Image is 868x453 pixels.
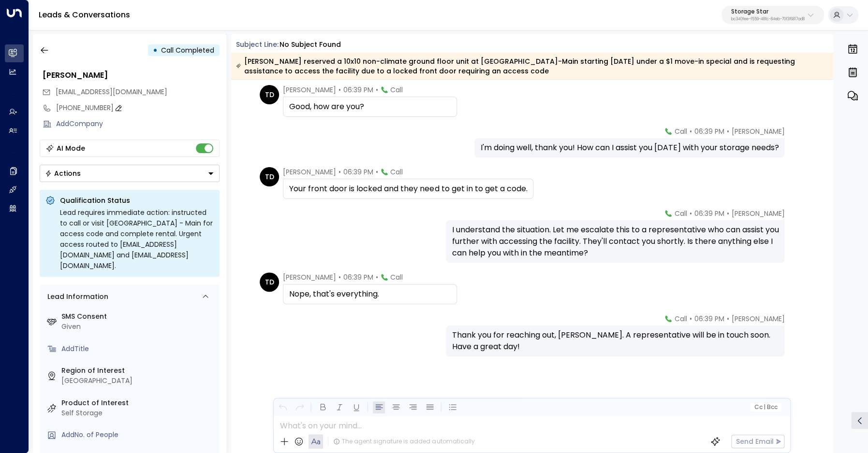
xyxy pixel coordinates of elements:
button: Actions [40,165,220,182]
span: | [764,404,765,411]
div: AI Mode [57,143,85,153]
div: AddNo. of People [61,430,216,440]
label: Product of Interest [61,398,216,408]
div: [GEOGRAPHIC_DATA] [61,376,216,386]
span: Call [674,209,687,218]
button: Cc|Bcc [750,403,781,412]
p: bc340fee-f559-48fc-84eb-70f3f6817ad8 [731,17,805,21]
span: • [726,209,729,218]
div: AddTitle [61,344,216,354]
img: 120_headshot.jpg [788,127,808,146]
span: Call [390,167,403,177]
div: Button group with a nested menu [40,165,220,182]
div: No subject found [280,40,341,50]
img: 120_headshot.jpg [788,314,808,333]
span: • [726,314,729,324]
span: 06:39 PM [343,85,373,95]
span: • [376,167,378,177]
div: [PERSON_NAME] reserved a 10x10 non-climate ground floor unit at [GEOGRAPHIC_DATA]-Main starting [... [236,57,828,76]
div: Good, how are you? [289,101,451,113]
div: Lead Information [44,292,108,302]
label: Region of Interest [61,366,216,376]
a: Leads & Conversations [39,9,130,20]
div: TD [260,85,279,104]
p: Qualification Status [60,196,214,205]
span: 06:39 PM [694,209,724,218]
div: The agent signature is added automatically [333,437,474,446]
span: Call [674,127,687,136]
div: AddCompany [56,119,220,129]
div: Given [61,322,216,332]
span: Taylordobbs0926@yahoo.com [56,87,167,97]
span: 06:39 PM [343,272,373,282]
span: [PERSON_NAME] [731,127,784,136]
span: [EMAIL_ADDRESS][DOMAIN_NAME] [56,87,167,97]
span: • [338,85,341,95]
span: • [689,314,691,324]
span: 06:39 PM [694,127,724,136]
div: Lead requires immediate action: instructed to call or visit [GEOGRAPHIC_DATA] - Main for access c... [60,207,214,271]
span: Subject Line: [236,40,279,49]
span: Call [674,314,687,324]
span: • [689,209,691,218]
div: Actions [45,169,81,178]
div: TD [260,167,279,186]
label: SMS Consent [61,311,216,322]
span: Call [390,85,403,95]
button: Redo [294,401,306,413]
span: [PERSON_NAME] [731,209,784,218]
div: Your front door is locked and they need to get in to get a code. [289,183,527,195]
span: • [338,167,341,177]
span: 06:39 PM [343,167,373,177]
div: TD [260,272,279,292]
span: • [726,127,729,136]
div: Self Storage [61,408,216,418]
button: Storage Starbc340fee-f559-48fc-84eb-70f3f6817ad8 [721,6,824,24]
div: I'm doing well, thank you! How can I assist you [DATE] with your storage needs? [480,142,779,154]
p: Storage Star [731,9,805,14]
div: • [153,42,158,59]
span: [PERSON_NAME] [283,272,336,282]
span: 06:39 PM [694,314,724,324]
span: Call [390,272,403,282]
div: [PERSON_NAME] [43,70,220,81]
div: Nope, that's everything. [289,288,451,300]
img: 120_headshot.jpg [788,209,808,228]
button: Undo [277,401,289,413]
div: I understand the situation. Let me escalate this to a representative who can assist you further w... [452,224,779,259]
span: Call Completed [161,45,214,55]
span: [PERSON_NAME] [731,314,784,324]
span: Cc Bcc [754,404,778,411]
span: • [689,127,691,136]
span: [PERSON_NAME] [283,85,336,95]
div: Thank you for reaching out, [PERSON_NAME]. A representative will be in touch soon. Have a great day! [452,329,779,353]
span: [PERSON_NAME] [283,167,336,177]
span: • [376,85,378,95]
span: • [376,272,378,282]
div: [PHONE_NUMBER] [56,103,220,113]
span: • [338,272,341,282]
